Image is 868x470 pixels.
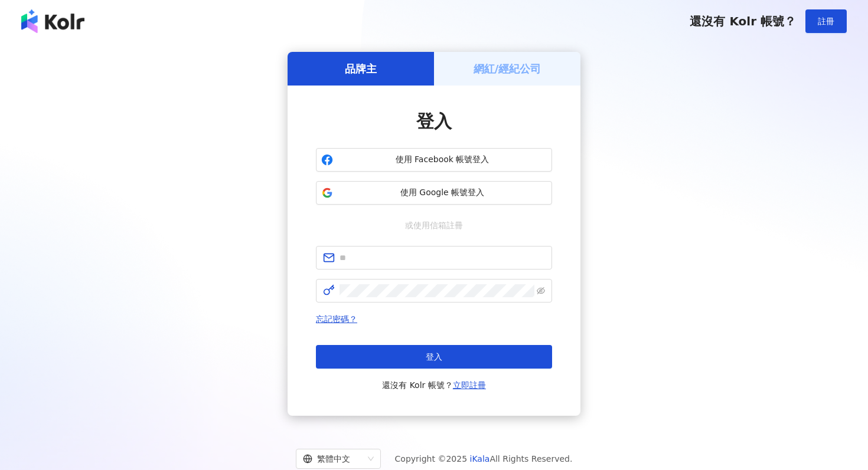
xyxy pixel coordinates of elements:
[818,17,834,26] span: 註冊
[21,9,84,33] img: logo
[805,9,847,33] button: 註冊
[303,449,363,468] div: 繁體中文
[338,187,547,199] span: 使用 Google 帳號登入
[316,181,552,205] button: 使用 Google 帳號登入
[397,219,471,232] span: 或使用信箱註冊
[690,14,796,28] span: 還沒有 Kolr 帳號？
[426,352,442,361] span: 登入
[338,154,547,166] span: 使用 Facebook 帳號登入
[316,314,357,324] a: 忘記密碼？
[453,380,486,390] a: 立即註冊
[470,454,490,464] a: iKala
[416,111,452,132] span: 登入
[537,287,545,295] span: eye-invisible
[316,345,552,369] button: 登入
[474,61,541,76] h5: 網紅/經紀公司
[345,61,377,76] h5: 品牌主
[382,378,486,392] span: 還沒有 Kolr 帳號？
[395,452,573,466] span: Copyright © 2025 All Rights Reserved.
[316,148,552,172] button: 使用 Facebook 帳號登入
